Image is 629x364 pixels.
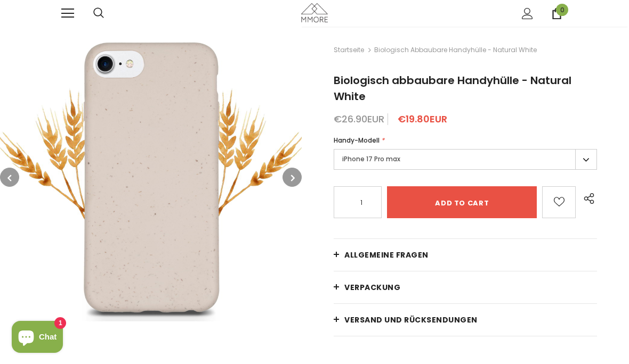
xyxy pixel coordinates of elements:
[334,271,597,303] a: VERPACKUNG
[556,4,568,16] span: 0
[301,3,328,22] img: MMORE Cases
[334,304,597,336] a: Versand und Rücksendungen
[374,44,537,56] span: Biologisch abbaubare Handyhülle - Natural White
[344,250,429,260] span: Allgemeine Fragen
[334,149,597,170] label: iPhone 17 Pro max
[398,112,447,126] span: €19.80EUR
[344,282,400,293] span: VERPACKUNG
[334,73,571,104] span: Biologisch abbaubare Handyhülle - Natural White
[334,136,380,145] span: Handy-Modell
[9,321,66,355] inbox-online-store-chat: Shopify online store chat
[387,186,537,218] input: Add to cart
[334,44,364,56] a: Startseite
[551,8,562,19] a: 0
[334,239,597,271] a: Allgemeine Fragen
[334,112,384,126] span: €26.90EUR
